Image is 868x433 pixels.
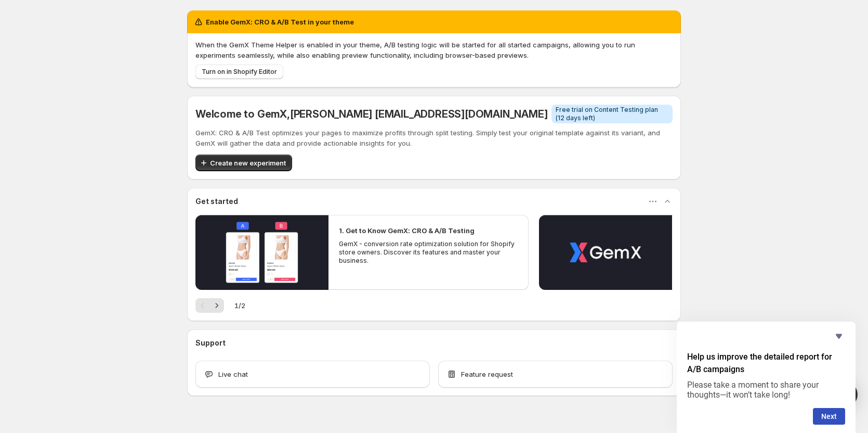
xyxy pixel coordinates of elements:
[234,300,245,311] span: 1 / 2
[687,351,845,376] h2: Help us improve the detailed report for A/B campaigns
[287,108,547,120] span: , [PERSON_NAME] [EMAIL_ADDRESS][DOMAIN_NAME]
[195,40,673,60] p: When the GemX Theme Helper is enabled in your theme, A/B testing logic will be started for all st...
[218,369,248,379] span: Live chat
[195,338,226,348] h3: Support
[687,330,845,425] div: Help us improve the detailed report for A/B campaigns
[206,17,354,27] h2: Enable GemX: CRO & A/B Test in your theme
[556,106,668,122] span: Free trial on Content Testing plan (12 days left)
[833,330,845,342] button: Hide survey
[539,215,672,290] button: Play video
[195,108,547,120] h5: Welcome to GemX
[202,68,277,76] span: Turn on in Shopify Editor
[195,215,328,290] button: Play video
[687,380,845,400] p: Please take a moment to share your thoughts—it won’t take long!
[195,155,292,171] button: Create new experiment
[813,408,845,425] button: Next question
[461,369,513,379] span: Feature request
[195,298,224,313] nav: Pagination
[195,128,673,148] p: GemX: CRO & A/B Test optimizes your pages to maximize profits through split testing. Simply test ...
[210,158,286,168] span: Create new experiment
[209,298,224,313] button: Next
[339,240,518,265] p: GemX - conversion rate optimization solution for Shopify store owners. Discover its features and ...
[195,196,238,207] h3: Get started
[339,225,475,236] h2: 1. Get to Know GemX: CRO & A/B Testing
[195,65,283,79] button: Turn on in Shopify Editor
